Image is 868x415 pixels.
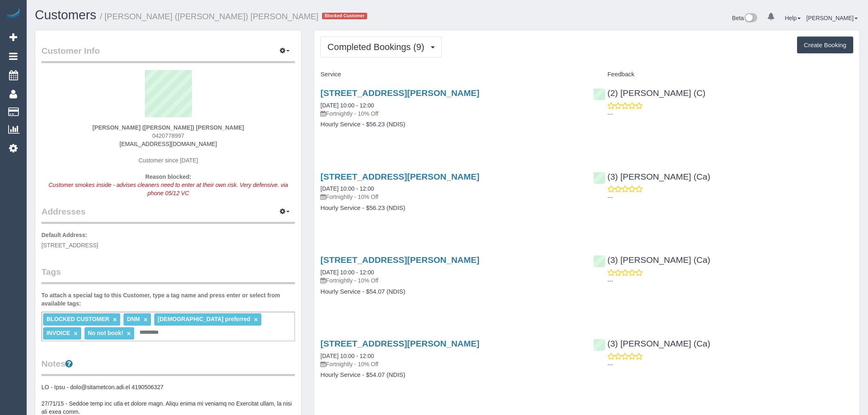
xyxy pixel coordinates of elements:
[320,360,580,368] p: Fortnightly - 10% Off
[320,276,580,285] p: Fortnightly - 10% Off
[41,291,295,308] label: To attach a special tag to this Customer, type a tag name and press enter or select from availabl...
[320,193,580,201] p: Fortnightly - 10% Off
[41,45,295,63] legend: Customer Info
[74,330,78,337] a: ×
[320,269,374,276] a: [DATE] 10:00 - 12:00
[320,288,580,295] h4: Hourly Service - $54.07 (NDIS)
[806,15,858,21] a: [PERSON_NAME]
[320,185,374,192] a: [DATE] 10:00 - 12:00
[593,88,706,98] a: (2) [PERSON_NAME] (C)
[127,316,140,322] span: DNM
[320,339,479,348] a: [STREET_ADDRESS][PERSON_NAME]
[320,172,479,181] a: [STREET_ADDRESS][PERSON_NAME]
[732,15,758,21] a: Beta
[320,88,479,98] a: [STREET_ADDRESS][PERSON_NAME]
[320,36,442,57] button: Completed Bookings (9)
[92,124,244,131] strong: [PERSON_NAME] ([PERSON_NAME]) [PERSON_NAME]
[127,330,130,337] a: ×
[593,255,710,265] a: (3) [PERSON_NAME] (Ca)
[608,193,853,201] p: ---
[35,8,96,22] a: Customers
[5,8,21,20] img: Automaid Logo
[139,157,198,164] span: Customer since [DATE]
[320,372,580,379] h4: Hourly Service - $54.07 (NDIS)
[46,330,70,336] span: INVOICE
[48,182,288,196] em: Customer smokes inside - advises cleaners need to enter at their own risk. Very defensive. via ph...
[320,205,580,212] h4: Hourly Service - $56.23 (NDIS)
[41,266,295,284] legend: Tags
[144,316,147,323] a: ×
[744,13,757,24] img: New interface
[113,316,116,323] a: ×
[41,231,87,239] label: Default Address:
[152,132,184,139] span: 0420778997
[100,12,319,21] small: / [PERSON_NAME] ([PERSON_NAME]) [PERSON_NAME]
[797,36,853,54] button: Create Booking
[88,330,123,336] span: No not book!
[41,358,295,376] legend: Notes
[593,339,710,348] a: (3) [PERSON_NAME] (Ca)
[46,316,109,322] span: BLOCKED CUSTOMER
[320,71,580,78] h4: Service
[608,110,853,118] p: ---
[608,277,853,285] p: ---
[785,15,801,21] a: Help
[322,13,367,19] span: Blocked Customer
[145,173,191,180] strong: Reason blocked:
[320,109,580,118] p: Fortnightly - 10% Off
[593,172,710,181] a: (3) [PERSON_NAME] (Ca)
[320,102,374,109] a: [DATE] 10:00 - 12:00
[320,255,479,265] a: [STREET_ADDRESS][PERSON_NAME]
[254,316,258,323] a: ×
[327,42,428,52] span: Completed Bookings (9)
[320,353,374,359] a: [DATE] 10:00 - 12:00
[320,121,580,128] h4: Hourly Service - $56.23 (NDIS)
[608,360,853,369] p: ---
[120,141,217,147] a: [EMAIL_ADDRESS][DOMAIN_NAME]
[41,242,98,249] span: [STREET_ADDRESS]
[158,316,250,322] span: [DEMOGRAPHIC_DATA] preferred
[593,71,853,78] h4: Feedback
